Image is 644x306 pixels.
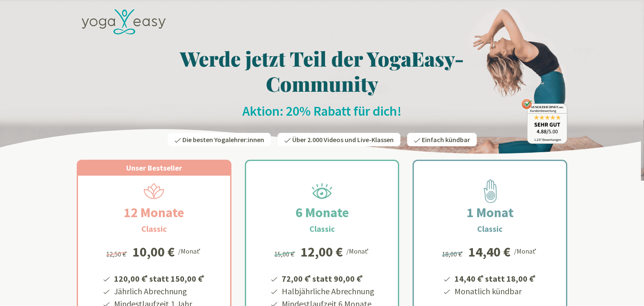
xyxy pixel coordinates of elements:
[182,135,264,144] span: Die besten Yogalehrer:innen
[477,223,503,235] h3: Classic
[514,245,538,256] div: /Monat
[280,271,374,285] li: 72,00 € statt 90,00 €
[468,245,511,259] div: 14,40 €
[453,271,537,285] li: 14,40 € statt 18,00 €
[309,223,335,235] h3: Classic
[346,245,370,256] div: /Monat
[292,135,394,144] span: Über 2.000 Videos und Live-Klassen
[77,46,567,96] h1: Werde jetzt Teil der YogaEasy-Community
[104,202,204,223] h2: 12 Monate
[132,245,175,259] div: 10,00 €
[422,135,470,144] span: Einfach kündbar
[275,202,369,223] h2: 6 Monate
[126,163,182,173] span: Unser Bestseller
[453,285,537,298] li: Monatlich kündbar
[106,250,128,258] span: 12,50 €
[522,99,567,144] img: ausgezeichnet_badge.png
[141,223,167,235] h3: Classic
[113,285,206,298] li: Jährlich Abrechnung
[77,103,567,119] h2: Aktion: 20% Rabatt für dich!
[442,250,464,258] span: 18,00 €
[178,245,202,256] div: /Monat
[447,202,534,223] h2: 1 Monat
[274,250,296,258] span: 15,00 €
[280,285,374,298] li: Halbjährliche Abrechnung
[301,245,343,259] div: 12,00 €
[113,271,206,285] li: 120,00 € statt 150,00 €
